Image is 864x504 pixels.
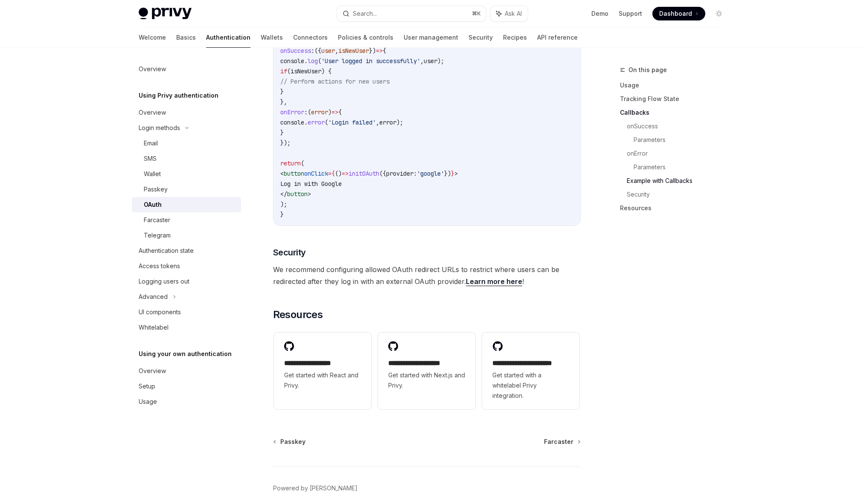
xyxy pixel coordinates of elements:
a: UI components [132,304,241,320]
span: = [328,170,332,177]
a: onError [627,147,733,160]
a: Passkey [274,437,305,446]
span: Dashboard [659,9,692,18]
a: Overview [132,363,241,379]
span: } [451,170,454,177]
span: ({ [379,170,386,177]
span: }, [280,98,287,106]
a: Wallets [261,27,283,48]
span: ⌘ K [472,10,481,17]
span: ) { [321,67,332,75]
div: Overview [139,107,166,118]
a: Overview [132,105,241,120]
span: , [420,57,424,65]
span: button [287,190,308,198]
a: Resources [620,201,733,215]
span: => [332,108,338,116]
span: . [304,57,308,65]
span: }) [444,170,451,177]
span: ( [308,108,311,116]
span: : [304,108,308,116]
span: 'User logged in successfully' [321,57,420,65]
span: if [280,67,287,75]
span: return [280,159,301,167]
span: </ [280,190,287,198]
span: Passkey [280,437,305,446]
a: Policies & controls [338,27,393,48]
span: Get started with React and Privy. [284,370,361,391]
span: // Perform actions for new users [280,78,390,85]
span: console [280,119,304,126]
span: provider: [386,170,417,177]
div: Overview [139,366,166,376]
span: log [308,57,318,65]
span: console [280,57,304,65]
a: Whitelabel [132,320,241,335]
span: Get started with Next.js and Privy. [388,370,465,391]
span: { [332,170,335,177]
a: Tracking Flow State [620,92,733,106]
a: Callbacks [620,106,733,119]
span: onSuccess [280,47,311,55]
span: ({ [314,47,321,55]
a: Support [619,9,642,18]
span: }); [280,139,291,147]
a: Recipes [503,27,527,48]
a: onSuccess [627,119,733,133]
span: error [379,119,396,126]
button: Ask AI [490,6,528,21]
a: Authentication [206,27,250,48]
span: } [280,88,284,96]
span: onError [280,108,304,116]
div: Whitelabel [139,322,169,333]
a: API reference [537,27,578,48]
span: Security [273,246,306,258]
span: Log in with Google [280,180,342,188]
a: Telegram [132,228,241,243]
span: } [280,129,284,136]
span: ) [328,108,332,116]
h5: Using your own authentication [139,349,232,359]
a: Overview [132,61,241,77]
span: ( [287,67,291,75]
span: user [424,57,437,65]
span: isNewUser [338,47,369,55]
div: Logging users out [139,276,189,287]
span: We recommend configuring allowed OAuth redirect URLs to restrict where users can be redirected af... [273,264,581,287]
div: Farcaster [144,215,170,225]
a: OAuth [132,197,241,212]
span: , [335,47,338,55]
a: Example with Callbacks [627,174,733,188]
a: Logging users out [132,274,241,289]
span: , [376,119,379,126]
span: On this page [628,65,667,75]
a: Authentication state [132,243,241,258]
a: Email [132,136,241,151]
div: Login methods [139,123,180,133]
span: 'google' [417,170,444,177]
a: Security [468,27,493,48]
a: Basics [176,27,196,48]
span: < [280,170,284,177]
a: Farcaster [132,212,241,228]
a: Usage [620,78,733,92]
div: Setup [139,381,155,391]
span: ); [396,119,403,126]
span: Farcaster [544,437,573,446]
span: => [342,170,349,177]
div: Passkey [144,184,168,194]
span: > [308,190,311,198]
span: ( [318,57,321,65]
div: Wallet [144,169,161,179]
div: OAuth [144,200,162,210]
div: Overview [139,64,166,74]
a: Demo [591,9,608,18]
span: onClick [304,170,328,177]
div: Access tokens [139,261,180,271]
a: Connectors [293,27,328,48]
a: Parameters [634,160,733,174]
span: > [454,170,458,177]
span: initOAuth [349,170,379,177]
span: } [280,211,284,218]
a: Farcaster [544,437,580,446]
